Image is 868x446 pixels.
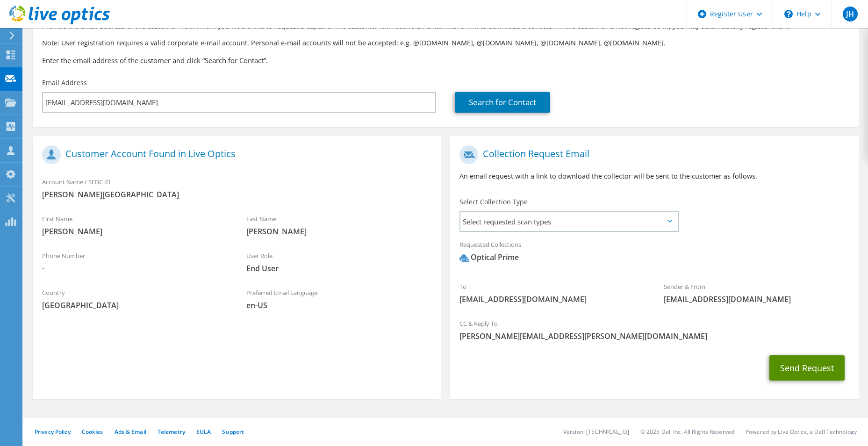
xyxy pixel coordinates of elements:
div: Country [33,283,237,315]
li: © 2025 Dell Inc. All Rights Reserved [640,428,734,436]
label: Select Collection Type [459,197,528,207]
div: Phone Number [33,246,237,278]
span: [GEOGRAPHIC_DATA] [42,300,228,310]
h3: Enter the email address of the customer and click “Search for Contact”. [42,55,849,65]
span: - [42,263,228,273]
span: [PERSON_NAME] [42,226,228,237]
a: Support [222,428,244,436]
h1: Collection Request Email [459,145,844,164]
span: [EMAIL_ADDRESS][DOMAIN_NAME] [664,294,849,304]
p: An email request with a link to download the collector will be sent to the customer as follows. [459,171,849,181]
li: Powered by Live Optics, a Dell Technology [746,428,857,436]
a: Ads & Email [115,428,146,436]
span: Select requested scan types [460,212,678,231]
div: Preferred Email Language [237,283,441,315]
span: [PERSON_NAME] [246,226,432,237]
label: Email Address [42,78,87,87]
div: Sender & From [654,277,859,309]
a: Privacy Policy [35,428,71,436]
span: JH [843,7,858,22]
span: en-US [246,300,432,310]
div: To [450,277,654,309]
span: [EMAIL_ADDRESS][DOMAIN_NAME] [459,294,645,304]
div: User Role [237,246,441,278]
svg: \n [784,10,793,18]
span: [PERSON_NAME][GEOGRAPHIC_DATA] [42,189,431,200]
div: Optical Prime [459,252,519,263]
a: Cookies [82,428,103,436]
div: CC & Reply To [450,314,858,346]
div: Requested Collections [450,235,858,272]
a: Telemetry [158,428,185,436]
span: [PERSON_NAME][EMAIL_ADDRESS][PERSON_NAME][DOMAIN_NAME] [459,331,849,341]
div: Last Name [237,209,441,241]
div: First Name [33,209,237,241]
div: Account Name / SFDC ID [33,172,441,204]
a: Search for Contact [455,92,550,113]
p: Note: User registration requires a valid corporate e-mail account. Personal e-mail accounts will ... [42,38,849,48]
span: End User [246,263,432,273]
li: Version: [TECHNICAL_ID] [563,428,629,436]
h1: Customer Account Found in Live Optics [42,145,427,164]
button: Send Request [769,355,845,381]
a: EULA [196,428,211,436]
